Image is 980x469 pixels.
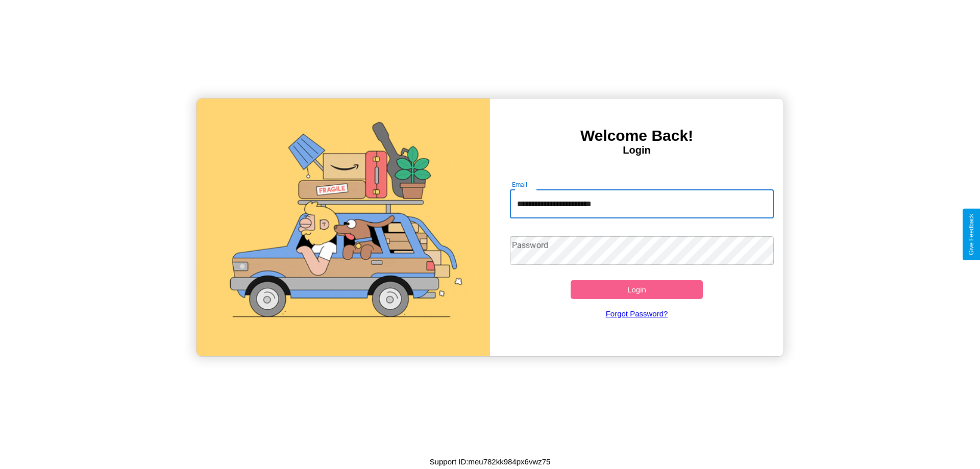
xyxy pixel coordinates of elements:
h4: Login [490,144,783,156]
label: Email [512,180,528,189]
img: gif [197,98,490,356]
a: Forgot Password? [505,299,769,328]
button: Login [571,280,703,299]
h3: Welcome Back! [490,127,783,144]
div: Give Feedback [968,214,975,255]
p: Support ID: meu782kk984px6vwz75 [430,455,551,468]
